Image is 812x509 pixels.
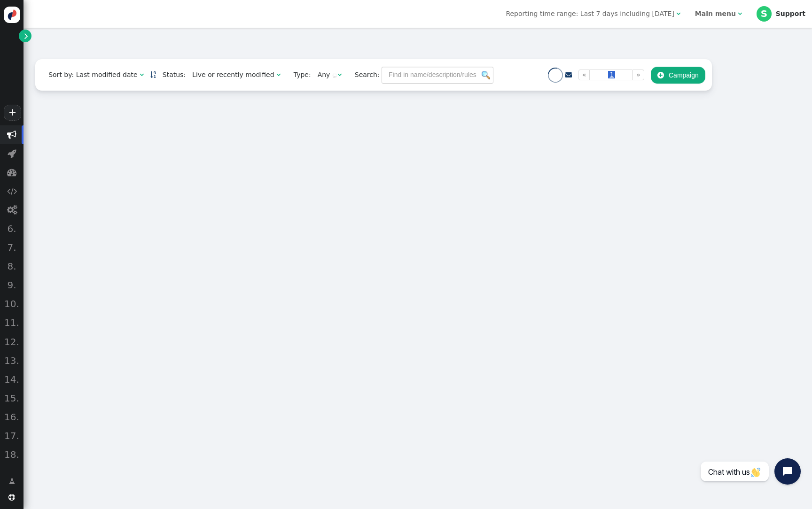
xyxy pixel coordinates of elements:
span:  [7,186,17,196]
span: Sorted in descending order [150,71,156,78]
a: « [578,69,590,80]
span: 1 [608,71,615,78]
span:  [7,130,16,139]
span:  [24,31,28,41]
a:  [2,473,22,490]
span: Reporting time range: Last 7 days including [DATE] [506,10,674,17]
a:  [150,71,156,78]
div: Support [776,10,805,18]
img: logo-icon.svg [4,7,20,23]
span:  [7,205,17,215]
span:  [738,10,742,17]
a:  [19,30,31,42]
span:  [676,10,680,17]
b: Main menu [695,10,736,17]
div: Live or recently modified [192,70,274,80]
img: icon_search.png [482,71,490,79]
span:  [657,71,664,79]
span: Search: [348,71,380,78]
img: loading.gif [332,73,337,78]
div: S [757,6,772,21]
span:  [9,477,15,486]
span:  [337,71,342,78]
button: Campaign [651,67,705,84]
a:  [565,71,572,78]
input: Find in name/description/rules [382,67,493,84]
span:  [565,71,572,78]
span: Status: [156,70,186,80]
div: Any [318,70,330,80]
span:  [140,71,144,78]
a: + [4,105,21,121]
div: Sort by: Last modified date [48,70,137,80]
a: » [632,69,644,80]
span: Type: [287,70,311,80]
span:  [8,149,16,158]
span:  [276,71,281,78]
span:  [8,494,15,501]
span:  [7,168,16,177]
